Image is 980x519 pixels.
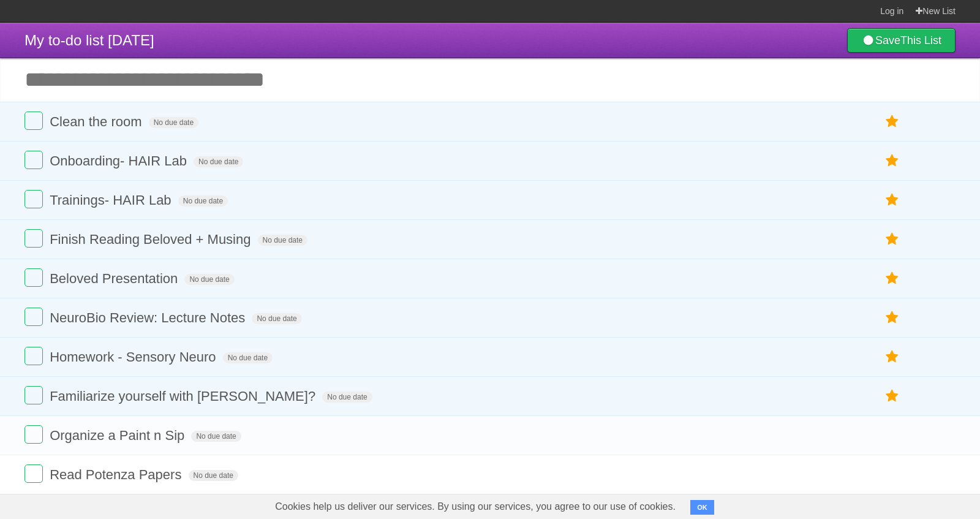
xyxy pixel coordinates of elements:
label: Star task [881,112,904,132]
span: No due date [149,117,198,128]
span: No due date [194,156,243,167]
label: Star task [881,190,904,210]
label: Star task [881,229,904,249]
span: Cookies help us deliver our services. By using our services, you agree to our use of cookies. [263,494,688,519]
label: Star task [881,308,904,328]
label: Star task [881,386,904,406]
span: Trainings- HAIR Lab [50,192,174,208]
span: Finish Reading Beloved + Musing [50,232,254,247]
label: Done [24,190,43,208]
label: Done [24,229,43,248]
span: No due date [322,392,372,403]
b: This List [900,34,941,47]
label: Done [24,151,43,169]
span: No due date [178,195,228,206]
span: Beloved Presentation [50,271,181,286]
span: No due date [223,352,273,363]
label: Done [24,464,43,483]
label: Star task [881,151,904,171]
span: No due date [258,235,307,246]
span: Homework - Sensory Neuro [50,349,219,365]
span: No due date [189,470,238,481]
span: No due date [191,431,241,442]
span: No due date [184,274,234,285]
button: OK [690,500,714,515]
span: Familiarize yourself with [PERSON_NAME]? [50,388,318,404]
a: SaveThis List [847,28,956,53]
label: Star task [881,347,904,367]
span: Organize a Paint n Sip [50,428,187,443]
label: Done [24,308,43,326]
label: Done [24,347,43,365]
label: Done [24,268,43,287]
span: Onboarding- HAIR Lab [50,153,190,169]
label: Done [24,112,43,130]
span: Clean the room [50,114,145,129]
span: Read Potenza Papers [50,467,184,482]
span: No due date [252,313,301,324]
span: My to-do list [DATE] [24,32,154,48]
label: Done [24,386,43,404]
span: NeuroBio Review: Lecture Notes [50,310,248,325]
label: Star task [881,268,904,289]
label: Done [24,425,43,444]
